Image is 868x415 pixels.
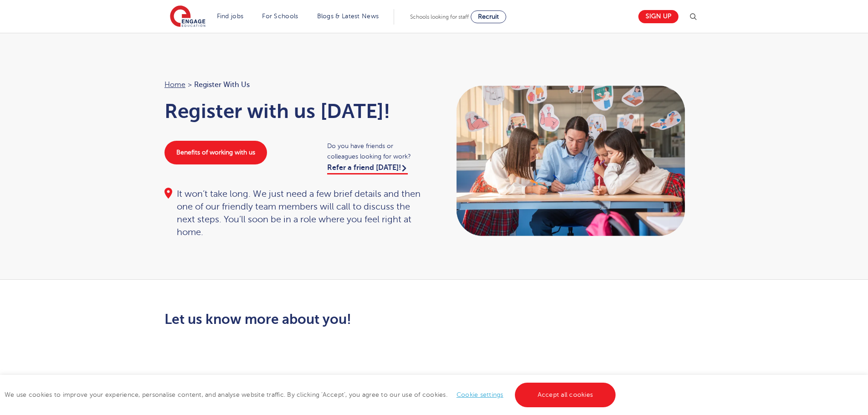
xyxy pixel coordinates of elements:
span: Schools looking for staff [410,14,469,20]
a: Home [164,81,185,89]
a: Accept all cookies [515,383,616,407]
h2: Let us know more about you! [164,312,519,327]
a: Benefits of working with us [164,141,267,164]
div: It won’t take long. We just need a few brief details and then one of our friendly team members wi... [164,188,425,239]
a: Blogs & Latest News [317,13,379,20]
span: Recruit [478,13,499,20]
span: Do you have friends or colleagues looking for work? [327,141,425,162]
a: Cookie settings [457,391,503,398]
a: Refer a friend [DATE]! [327,164,408,174]
h1: Register with us [DATE]! [164,100,425,123]
span: We use cookies to improve your experience, personalise content, and analyse website traffic. By c... [5,391,618,398]
span: > [188,81,192,89]
a: Recruit [471,10,506,23]
img: Engage Education [170,5,205,28]
a: For Schools [262,13,298,20]
a: Sign up [638,10,678,23]
nav: breadcrumb [164,79,425,91]
a: Find jobs [217,13,244,20]
span: Register with us [194,79,250,91]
